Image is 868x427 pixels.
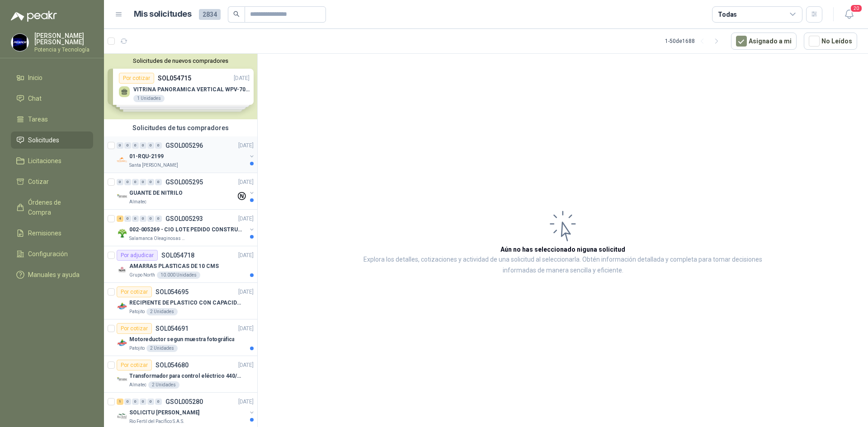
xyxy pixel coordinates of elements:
[117,140,255,169] a: 0 0 0 0 0 0 GSOL005296[DATE] Company Logo01-RQU-2199Santa [PERSON_NAME]
[233,11,240,17] span: search
[731,33,797,50] button: Asignado a mi
[104,356,257,393] a: Por cotizarSOL054680[DATE] Company LogoTransformador para control eléctrico 440/220/110 - 45O VA....
[129,299,242,307] p: RECIPIENTE DE PLASTICO CON CAPACIDAD DE 1.8 LT PARA LA EXTRACCIÓN MANUAL DE LIQUIDOS
[117,286,152,297] div: Por cotizar
[104,119,257,136] div: Solicitudes de tus compradores
[117,155,127,165] img: Company Logo
[124,142,131,149] div: 0
[129,345,145,352] p: Patojito
[134,8,192,21] h1: Mis solicitudes
[117,216,123,222] div: 4
[140,216,146,222] div: 0
[129,235,186,242] p: Salamanca Oleaginosas SAS
[238,141,254,150] p: [DATE]
[165,142,203,149] p: GSOL005296
[155,399,162,405] div: 0
[238,324,254,333] p: [DATE]
[140,142,146,149] div: 0
[11,225,93,242] a: Remisiones
[117,177,255,206] a: 0 0 0 0 0 0 GSOL005295[DATE] Company LogoGUANTE DE NITRILOAlmatec
[11,34,28,51] img: Company Logo
[117,396,255,425] a: 1 0 0 0 0 0 GSOL005280[DATE] Company LogoSOLICITU [PERSON_NAME]Rio Fertil del Pacífico S.A.S.
[117,360,152,371] div: Por cotizar
[155,216,162,222] div: 0
[11,245,93,263] a: Configuración
[156,325,189,332] p: SOL054691
[129,372,242,380] p: Transformador para control eléctrico 440/220/110 - 45O VA.
[117,179,123,185] div: 0
[129,162,178,169] p: Santa [PERSON_NAME]
[132,216,139,222] div: 0
[28,73,42,83] span: Inicio
[132,142,139,149] div: 0
[124,399,131,405] div: 0
[11,131,93,149] a: Solicitudes
[147,216,154,222] div: 0
[718,9,737,19] div: Todas
[148,381,179,389] div: 2 Unidades
[129,408,199,417] p: SOLICITU [PERSON_NAME]
[238,178,254,187] p: [DATE]
[841,6,857,23] button: 20
[108,57,254,64] button: Solicitudes de nuevos compradores
[117,213,255,242] a: 4 0 0 0 0 0 GSOL005293[DATE] Company Logo002-005269 - CIO LOTE PEDIDO CONSTRUCCIONSalamanca Oleag...
[117,338,127,348] img: Company Logo
[11,152,93,169] a: Licitaciones
[28,270,80,280] span: Manuales y ayuda
[117,411,127,422] img: Company Logo
[117,399,123,405] div: 1
[238,288,254,296] p: [DATE]
[161,252,194,258] p: SOL054718
[11,266,93,283] a: Manuales y ayuda
[11,173,93,190] a: Cotizar
[117,228,127,239] img: Company Logo
[28,197,85,217] span: Órdenes de Compra
[129,225,242,234] p: 002-005269 - CIO LOTE PEDIDO CONSTRUCCION
[129,189,183,197] p: GUANTE DE NITRILO
[165,399,203,405] p: GSOL005280
[117,323,152,334] div: Por cotizar
[117,250,158,261] div: Por adjudicar
[104,54,257,119] div: Solicitudes de nuevos compradoresPor cotizarSOL054715[DATE] VITRINA PANORAMICA VERTICAL WPV-700FA...
[238,398,254,406] p: [DATE]
[28,177,49,187] span: Cotizar
[34,47,93,52] p: Potencia y Tecnología
[11,111,93,128] a: Tareas
[132,399,139,405] div: 0
[140,179,146,185] div: 0
[11,11,57,22] img: Logo peakr
[147,179,154,185] div: 0
[140,399,146,405] div: 0
[129,198,146,206] p: Almatec
[28,135,59,145] span: Solicitudes
[129,272,155,279] p: Grupo North
[117,264,127,275] img: Company Logo
[850,4,863,13] span: 20
[28,228,61,238] span: Remisiones
[147,142,154,149] div: 0
[156,362,189,368] p: SOL054680
[199,9,221,20] span: 2834
[34,33,93,45] p: [PERSON_NAME] [PERSON_NAME]
[117,191,127,202] img: Company Logo
[238,251,254,260] p: [DATE]
[117,301,127,312] img: Company Logo
[28,249,68,259] span: Configuración
[156,289,189,295] p: SOL054695
[124,179,131,185] div: 0
[129,262,219,271] p: AMARRAS PLASTICAS DE 10 CMS
[132,179,139,185] div: 0
[238,215,254,223] p: [DATE]
[665,34,724,48] div: 1 - 50 de 1688
[129,381,146,389] p: Almatec
[500,244,625,254] h3: Aún no has seleccionado niguna solicitud
[124,216,131,222] div: 0
[28,94,42,103] span: Chat
[104,319,257,356] a: Por cotizarSOL054691[DATE] Company LogoMotoreductor segun muestra fotográficaPatojito2 Unidades
[28,156,61,166] span: Licitaciones
[117,374,127,385] img: Company Logo
[165,179,203,185] p: GSOL005295
[147,399,154,405] div: 0
[146,308,178,315] div: 2 Unidades
[28,114,48,124] span: Tareas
